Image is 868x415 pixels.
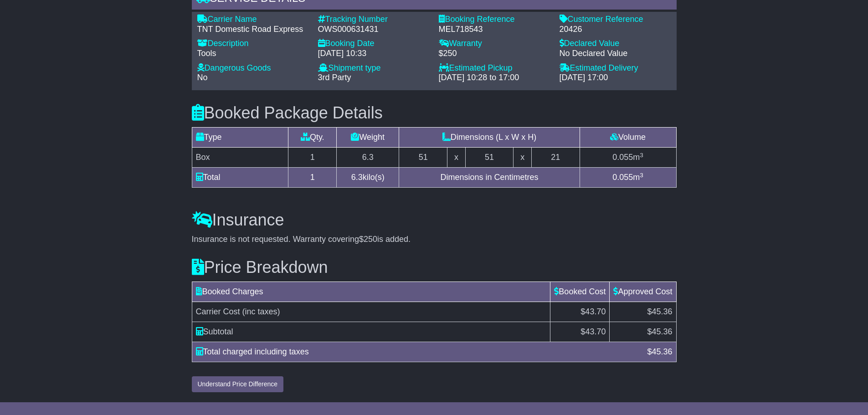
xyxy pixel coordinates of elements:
div: Tools [197,49,309,59]
span: 45.36 [652,327,672,336]
td: x [447,148,465,168]
td: 21 [531,148,580,168]
td: $ [610,322,676,342]
td: Volume [580,128,676,148]
div: Carrier Name [197,15,309,25]
button: Understand Price Difference [192,376,284,392]
div: [DATE] 10:33 [318,49,430,59]
td: m [580,168,676,188]
div: Declared Value [560,39,671,49]
td: Box [192,148,288,168]
td: Dimensions (L x W x H) [399,128,580,148]
td: Type [192,128,288,148]
div: 20426 [560,25,671,35]
span: 6.3 [351,173,363,182]
td: Booked Cost [550,282,610,302]
div: Dangerous Goods [197,63,309,73]
span: 0.055 [612,173,633,182]
span: 43.70 [585,327,606,336]
td: Booked Charges [192,282,550,302]
td: $ [550,322,610,342]
sup: 3 [640,152,643,159]
div: Tracking Number [318,15,430,25]
span: 45.36 [652,347,672,356]
div: No Declared Value [560,49,671,59]
div: Warranty [439,39,550,49]
div: [DATE] 10:28 to 17:00 [439,73,550,83]
span: Carrier Cost [196,307,240,316]
div: [DATE] 17:00 [560,73,671,83]
span: (inc taxes) [242,307,280,316]
div: OWS000631431 [318,25,430,35]
h3: Insurance [192,211,677,229]
h3: Booked Package Details [192,104,677,122]
td: Weight [337,128,399,148]
td: kilo(s) [337,168,399,188]
span: 3rd Party [318,73,351,82]
td: Approved Cost [610,282,676,302]
td: Qty. [288,128,337,148]
h3: Price Breakdown [192,258,677,277]
td: m [580,148,676,168]
div: Estimated Delivery [560,63,671,73]
td: Total [192,168,288,188]
div: TNT Domestic Road Express [197,25,309,35]
td: 1 [288,148,337,168]
span: $43.70 [580,307,606,316]
div: Estimated Pickup [439,63,550,73]
td: 6.3 [337,148,399,168]
div: Booking Reference [439,15,550,25]
div: Description [197,39,309,49]
div: $250 [439,49,550,59]
sup: 3 [640,172,643,179]
span: $250 [359,235,377,244]
div: Shipment type [318,63,430,73]
span: 0.055 [612,153,633,162]
td: Dimensions in Centimetres [399,168,580,188]
div: Booking Date [318,39,430,49]
div: $ [642,346,677,358]
div: Customer Reference [560,15,671,25]
span: $45.36 [647,307,672,316]
td: 1 [288,168,337,188]
span: No [197,73,208,82]
div: Insurance is not requested. Warranty covering is added. [192,235,677,245]
div: MEL718543 [439,25,550,35]
td: 51 [399,148,447,168]
td: Subtotal [192,322,550,342]
td: 51 [465,148,514,168]
td: x [514,148,531,168]
div: Total charged including taxes [191,346,643,358]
